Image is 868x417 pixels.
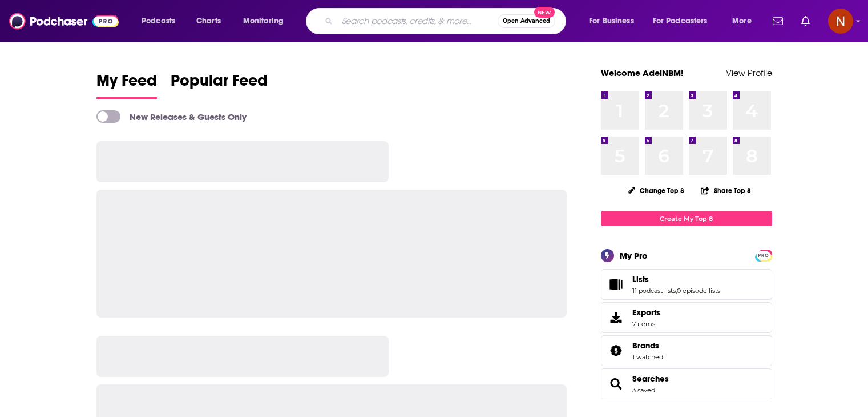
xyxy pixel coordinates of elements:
span: , [676,287,677,295]
span: 7 items [632,320,660,328]
span: Open Advanced [503,18,550,24]
span: Exports [605,310,628,326]
span: Monitoring [243,13,284,29]
button: open menu [235,12,298,30]
a: 0 episode lists [677,287,720,295]
a: Searches [632,374,669,384]
a: 3 saved [632,386,655,394]
span: Logged in as AdelNBM [828,9,853,34]
a: Create My Top 8 [601,211,772,226]
img: Podchaser - Follow, Share and Rate Podcasts [9,10,119,32]
a: Popular Feed [171,71,268,99]
span: My Feed [96,71,157,97]
a: Lists [632,274,720,284]
span: Lists [632,274,649,284]
span: Podcasts [142,13,175,29]
a: PRO [757,251,770,259]
a: Exports [601,302,772,333]
span: Lists [601,269,772,300]
div: Search podcasts, credits, & more... [317,8,577,34]
button: open menu [645,12,724,30]
img: User Profile [828,9,853,34]
span: For Business [589,13,634,29]
span: More [732,13,752,29]
span: Exports [632,307,660,318]
a: 11 podcast lists [632,287,676,295]
a: Brands [605,343,628,359]
span: For Podcasters [653,13,708,29]
input: Search podcasts, credits, & more... [337,12,498,30]
span: Brands [601,335,772,366]
button: open menu [581,12,648,30]
a: Charts [189,12,228,30]
button: Show profile menu [828,9,853,34]
a: Brands [632,340,663,351]
span: Popular Feed [171,71,268,97]
a: Welcome AdelNBM! [601,67,684,78]
span: Brands [632,340,659,351]
span: Searches [601,368,772,399]
span: Charts [196,13,221,29]
span: PRO [757,251,770,260]
a: My Feed [96,71,157,99]
a: New Releases & Guests Only [96,110,247,123]
button: Share Top 8 [700,179,752,202]
a: 1 watched [632,353,663,361]
div: My Pro [620,250,648,261]
a: Show notifications dropdown [797,11,814,31]
a: View Profile [726,67,772,78]
a: Searches [605,376,628,392]
span: New [534,7,555,18]
button: open menu [134,12,190,30]
a: Lists [605,276,628,292]
button: Change Top 8 [621,183,692,198]
button: Open AdvancedNew [498,14,555,28]
button: open menu [724,12,766,30]
a: Show notifications dropdown [768,11,788,31]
